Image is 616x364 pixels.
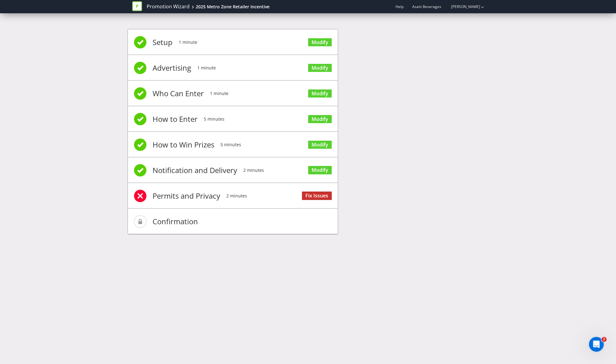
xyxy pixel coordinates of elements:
[153,184,220,208] span: Permits and Privacy
[308,89,332,98] a: Modify
[308,115,332,123] a: Modify
[153,107,198,131] span: How to Enter
[153,30,173,55] span: Setup
[153,56,191,80] span: Advertising
[197,56,216,80] span: 1 minute
[153,209,198,234] span: Confirmation
[601,337,606,342] span: 2
[589,337,604,352] iframe: Intercom live chat
[196,4,270,10] div: 2025 Metro Zone Retailer Incentive
[308,141,332,149] a: Modify
[204,107,224,131] span: 5 minutes
[243,158,264,183] span: 2 minutes
[308,38,332,47] a: Modify
[179,30,197,55] span: 1 minute
[220,132,241,157] span: 5 minutes
[308,64,332,72] a: Modify
[226,184,247,208] span: 2 minutes
[153,81,204,106] span: Who Can Enter
[147,3,190,10] a: Promotion Wizard
[153,158,237,183] span: Notification and Delivery
[445,4,480,9] a: [PERSON_NAME]
[153,132,214,157] span: How to Win Prizes
[396,4,404,9] a: Help
[302,192,332,200] a: Fix Issues
[412,4,441,9] span: Asahi Beverages
[210,81,228,106] span: 1 minute
[308,166,332,174] a: Modify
